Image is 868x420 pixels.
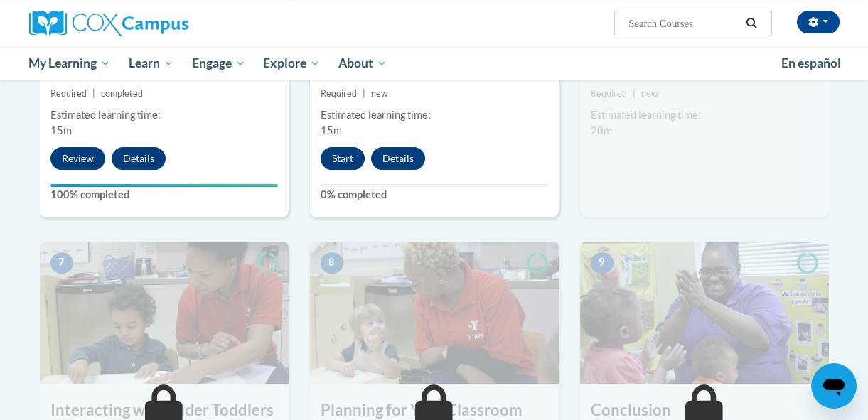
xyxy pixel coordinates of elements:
span: 20m [591,124,612,136]
span: 15m [321,124,342,136]
div: Estimated learning time: [321,107,548,123]
label: 100% completed [50,187,278,203]
span: 9 [591,252,614,274]
span: new [641,88,658,99]
div: Estimated learning time: [50,107,278,123]
span: Engage [192,55,245,72]
a: Cox Campus [29,11,285,36]
span: My Learning [28,55,110,72]
div: Main menu [18,47,850,80]
a: About [329,47,396,80]
img: Course Image [310,242,559,384]
img: Course Image [580,242,829,384]
button: Account Settings [797,11,840,33]
div: Estimated learning time: [591,107,818,123]
a: En español [772,48,850,78]
a: My Learning [20,47,120,80]
span: En español [781,55,841,70]
label: 0% completed [321,187,548,203]
span: | [92,88,95,99]
span: Learn [129,55,173,72]
span: 8 [321,252,343,274]
span: Required [591,88,627,99]
a: Engage [183,47,254,80]
button: Search [741,15,762,32]
div: Your progress [50,184,278,187]
img: Cox Campus [29,11,188,36]
span: Required [50,88,87,99]
span: 15m [50,124,72,136]
button: Review [50,147,105,170]
span: About [338,55,387,72]
button: Start [321,147,365,170]
span: | [633,88,636,99]
span: new [371,88,388,99]
a: Explore [254,47,329,80]
button: Details [371,147,425,170]
iframe: Button to launch messaging window [811,363,857,409]
a: Learn [119,47,183,80]
span: Explore [263,55,320,72]
span: Required [321,88,357,99]
span: completed [101,88,143,99]
button: Details [112,147,166,170]
span: | [363,88,365,99]
input: Search Courses [627,15,741,32]
img: Course Image [40,242,289,384]
span: 7 [50,252,73,274]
